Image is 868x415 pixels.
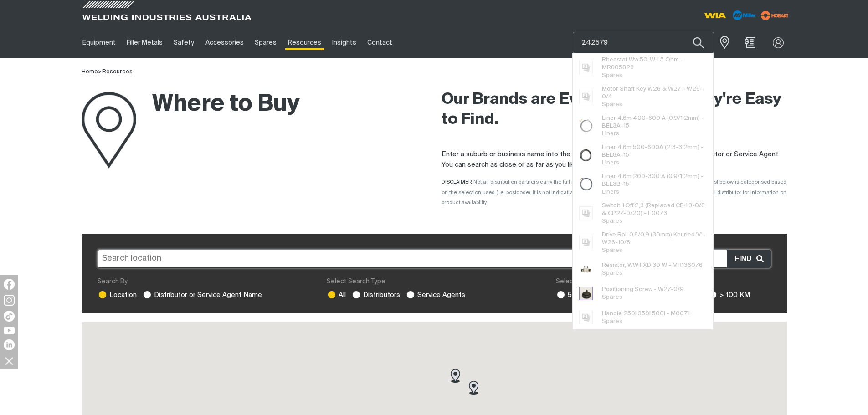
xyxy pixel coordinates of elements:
h2: Our Brands are Everywhere and They're Easy to Find. [442,90,787,130]
label: Distributor or Service Agent Name [142,292,262,298]
div: Select Search Type [327,277,541,287]
span: Spares [602,318,622,324]
a: Spares [249,27,282,58]
input: Search location [98,250,771,268]
label: Location [98,292,137,298]
a: Resources [282,27,326,58]
span: Spares [602,218,622,224]
button: Find [727,250,770,267]
label: Distributors [351,292,400,298]
span: Switch 1,Off,2,3 (Replaced CP43-0/8 & CP27-0/20) - E0073 [602,202,706,217]
a: Filler Metals [121,27,168,58]
input: Product name or item number... [573,32,714,53]
span: Liners [602,189,619,195]
img: Facebook [4,279,15,290]
img: YouTube [4,327,15,334]
img: hide socials [1,353,17,369]
nav: Main [77,27,613,58]
span: Find [734,253,756,265]
span: Positioning Screw - W27-0/9 [602,286,684,293]
span: Liners [602,131,619,137]
span: Liner 4.6m 400-600 A (0.9/1.2mm) - BEL3A-15 [602,114,706,130]
a: Accessories [200,27,249,58]
label: Service Agents [406,292,465,298]
span: DISCLAIMER: [442,179,786,205]
span: Spares [602,72,622,78]
span: Liner 4.6m 500-600A (2.8-3.2mm) - BEL8A-15 [602,143,706,159]
span: Spares [602,247,622,253]
span: Liners [602,160,619,166]
span: Spares [602,102,622,108]
p: Enter a suburb or business name into the search bar below to find your nearest Distributor or Ser... [442,149,787,170]
span: Spares [602,270,622,276]
span: Liner 4.6m 200-300 A (0.9/1.2mm) - BEL3B-15 [602,173,706,188]
a: Insights [327,27,362,58]
span: Motor Shaft Key W26 & W27 - W26-0/4 [602,85,706,101]
a: Contact [362,27,398,58]
span: > [98,69,102,75]
span: Resistor, WW FXD 30 W - MR136076 [602,261,703,269]
span: Rheostat Ww 50. W 1.5 Ohm - MR605828 [602,56,706,72]
ul: Suggestions [573,53,713,329]
img: miller [758,9,791,22]
h1: Where to Buy [82,90,300,119]
a: Shopping cart (0 product(s)) [743,37,757,48]
img: Instagram [4,295,15,306]
a: Safety [168,27,200,58]
span: Handle 250i 350i 500i - M0071 [602,310,690,318]
div: Select Radius [556,277,770,287]
img: TikTok [4,311,15,322]
button: Search products [683,32,714,53]
a: Home [82,69,98,75]
span: Spares [602,294,622,300]
div: Search By [98,277,312,287]
span: Drive Roll 0.8/0.9 (30mm) Knurled 'V' - W26-10/8 [602,231,706,246]
a: Resources [102,69,133,75]
label: All [327,292,346,298]
span: Not all distribution partners carry the full range of WIA, [PERSON_NAME] and Hobart products. The... [442,179,786,205]
a: Equipment [77,27,121,58]
label: 5 KM [556,292,584,298]
img: LinkedIn [4,339,15,350]
label: > 100 KM [708,292,750,298]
